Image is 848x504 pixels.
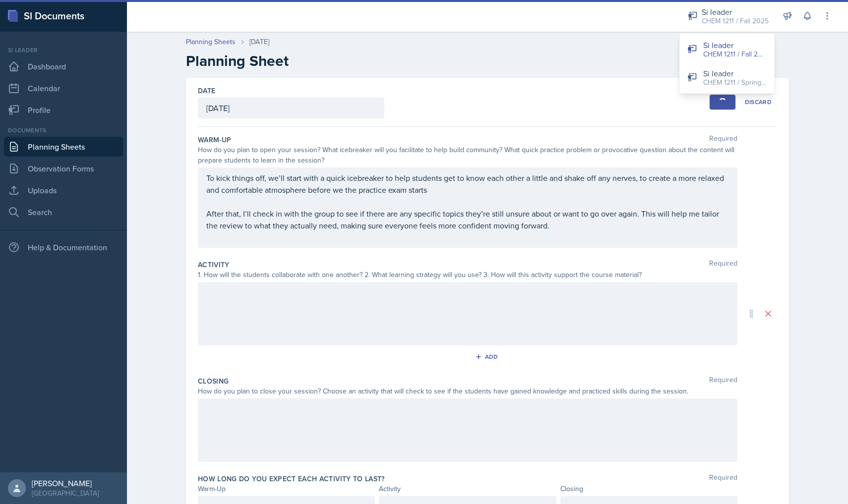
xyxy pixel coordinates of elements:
button: Si leader CHEM 1211 / Fall 2025 [679,35,775,63]
div: Discard [745,98,772,106]
button: Si leader CHEM 1211 / Spring 2025 [679,63,775,92]
div: CHEM 1211 / Fall 2025 [703,49,767,59]
div: Activity [379,484,556,494]
div: Si leader [703,67,767,79]
label: Closing [198,376,229,386]
div: CHEM 1211 / Fall 2025 [702,16,769,26]
span: Required [709,135,737,145]
span: Required [709,474,737,484]
div: Si leader [702,6,769,18]
a: Calendar [4,78,123,98]
label: How long do you expect each activity to last? [198,474,385,484]
p: After that, I’ll check in with the group to see if there are any specific topics they’re still un... [206,208,729,231]
div: [DATE] [249,37,269,47]
div: Add [477,353,498,361]
div: How do you plan to open your session? What icebreaker will you facilitate to help build community... [198,145,737,166]
a: Search [4,202,123,222]
a: Planning Sheets [4,137,123,157]
label: Activity [198,260,230,270]
div: CHEM 1211 / Spring 2025 [703,77,767,88]
h2: Planning Sheet [186,52,789,70]
div: 1. How will the students collaborate with one another? 2. What learning strategy will you use? 3.... [198,270,737,280]
div: Help & Documentation [4,237,123,257]
label: Date [198,86,215,96]
div: Si leader [4,46,123,55]
button: Discard [739,95,777,110]
a: Observation Forms [4,159,123,178]
a: Planning Sheets [186,37,236,47]
div: Documents [4,126,123,135]
div: Si leader [703,39,767,51]
a: Dashboard [4,56,123,76]
div: Closing [560,484,737,494]
label: Warm-Up [198,135,231,145]
div: How do you plan to close your session? Choose an activity that will check to see if the students ... [198,386,737,396]
div: [PERSON_NAME] [32,478,99,488]
p: To kick things off, we’ll start with a quick icebreaker to help students get to know each other a... [206,172,729,196]
div: Warm-Up [198,484,375,494]
div: [GEOGRAPHIC_DATA] [32,488,99,498]
a: Uploads [4,180,123,200]
span: Required [709,376,737,386]
span: Required [709,260,737,270]
a: Profile [4,100,123,120]
button: Add [472,349,504,364]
